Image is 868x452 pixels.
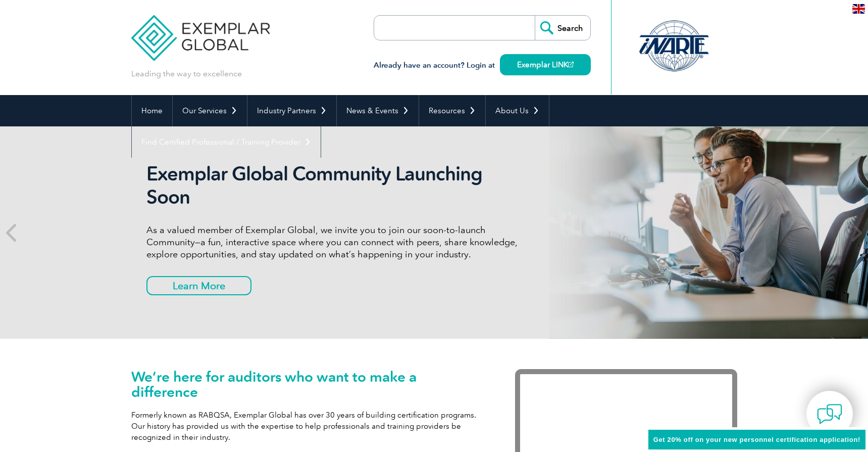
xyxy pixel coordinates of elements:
img: open_square.png [568,62,574,67]
a: Exemplar LINK [500,54,591,75]
p: Formerly known as RABQSA, Exemplar Global has over 30 years of building certification programs. O... [131,410,485,443]
img: en [852,4,865,14]
a: About Us [486,95,549,126]
a: Resources [419,95,485,126]
h1: We’re here for auditors who want to make a difference [131,369,485,399]
a: Find Certified Professional / Training Provider [132,126,321,158]
a: News & Events [337,95,419,126]
a: Industry Partners [247,95,336,126]
span: Get 20% off on your new personnel certification application! [653,436,860,443]
h2: Exemplar Global Community Launching Soon [146,162,525,209]
h3: Already have an account? Login at [374,59,591,72]
img: contact-chat.png [817,401,842,427]
a: Our Services [173,95,247,126]
p: Leading the way to excellence [131,68,242,79]
a: Home [132,95,172,126]
input: Search [535,16,590,40]
p: As a valued member of Exemplar Global, we invite you to join our soon-to-launch Community—a fun, ... [146,224,525,260]
a: Learn More [146,276,251,295]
